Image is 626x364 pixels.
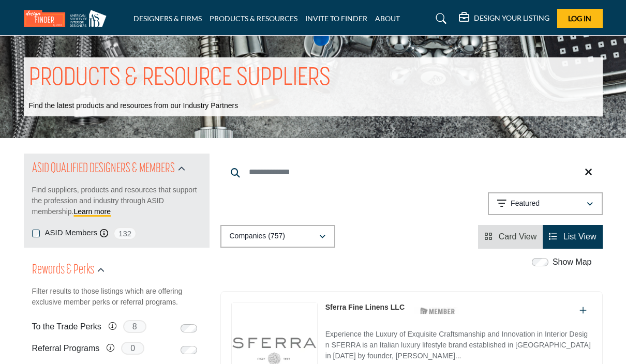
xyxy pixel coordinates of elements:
[181,346,197,354] input: Switch to Referral Programs
[32,286,201,308] p: Filter results to those listings which are offering exclusive member perks or referral programs.
[511,199,540,209] p: Featured
[181,324,197,332] input: Switch to To the Trade Perks
[488,192,603,215] button: Featured
[499,232,537,241] span: Card View
[579,306,587,315] a: Add To List
[24,10,112,27] img: Site Logo
[32,230,40,237] input: ASID Members checkbox
[123,320,146,333] span: 8
[325,303,405,311] a: Sferra Fine Linens LLC
[557,9,603,28] button: Log In
[325,302,405,313] p: Sferra Fine Linens LLC
[543,225,602,249] li: List View
[73,207,111,216] a: Learn more
[45,227,98,239] label: ASID Members
[29,101,239,111] p: Find the latest products and resources from our Industry Partners
[220,160,603,185] input: Search Keyword
[29,63,331,95] h1: PRODUCTS & RESOURCE SUPPLIERS
[32,261,94,280] h2: Rewards & Perks
[220,225,335,248] button: Companies (757)
[478,225,543,249] li: Card View
[32,160,175,178] h2: ASID QUALIFIED DESIGNERS & MEMBERS
[113,227,137,240] span: 132
[553,256,592,268] label: Show Map
[474,13,549,23] h5: DESIGN YOUR LISTING
[32,185,201,217] p: Find suppliers, products and resources that support the profession and industry through ASID memb...
[549,232,596,241] a: View List
[459,12,549,25] div: DESIGN YOUR LISTING
[325,329,592,363] p: Experience the Luxury of Exquisite Craftsmanship and Innovation in Interior Design SFERRA is an I...
[305,14,367,23] a: INVITE TO FINDER
[133,14,202,23] a: DESIGNERS & FIRMS
[230,231,285,241] p: Companies (757)
[484,232,536,241] a: View Card
[121,342,144,355] span: 0
[375,14,400,23] a: ABOUT
[568,14,591,23] span: Log In
[414,305,461,317] img: ASID Members Badge Icon
[32,339,100,357] label: Referral Programs
[210,14,297,23] a: PRODUCTS & RESOURCES
[32,317,101,336] label: To the Trade Perks
[563,232,597,241] span: List View
[325,323,592,363] a: Experience the Luxury of Exquisite Craftsmanship and Innovation in Interior Design SFERRA is an I...
[426,10,453,27] a: Search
